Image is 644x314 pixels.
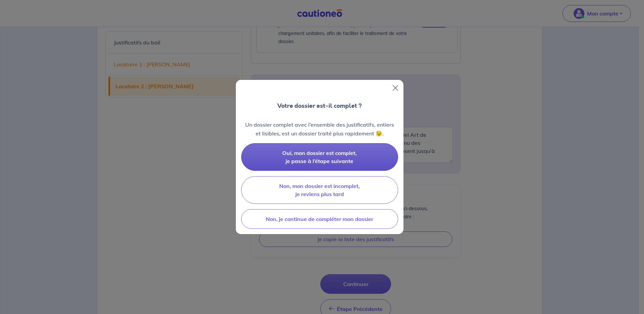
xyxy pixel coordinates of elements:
[279,183,360,197] span: Non, mon dossier est incomplet, je reviens plus tard
[266,216,373,222] span: Non, je continue de compléter mon dossier
[241,120,398,138] p: Un dossier complet avec l’ensemble des justificatifs, entiers et lisibles, est un dossier traité ...
[277,101,362,110] p: Votre dossier est-il complet ?
[241,176,398,204] button: Non, mon dossier est incomplet, je reviens plus tard
[390,83,401,93] button: Close
[282,150,357,164] span: Oui, mon dossier est complet, je passe à l’étape suivante
[241,209,398,229] button: Non, je continue de compléter mon dossier
[241,143,398,171] button: Oui, mon dossier est complet, je passe à l’étape suivante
